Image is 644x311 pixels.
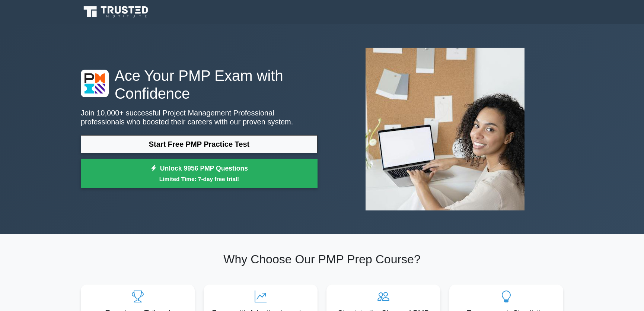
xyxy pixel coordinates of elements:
[81,67,318,102] h1: Ace Your PMP Exam with Confidence
[81,108,318,126] p: Join 10,000+ successful Project Management Professional professionals who boosted their careers w...
[90,175,308,183] small: Limited Time: 7-day free trial!
[81,252,563,266] h2: Why Choose Our PMP Prep Course?
[81,135,318,153] a: Start Free PMP Practice Test
[81,159,318,188] a: Unlock 9956 PMP QuestionsLimited Time: 7-day free trial!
